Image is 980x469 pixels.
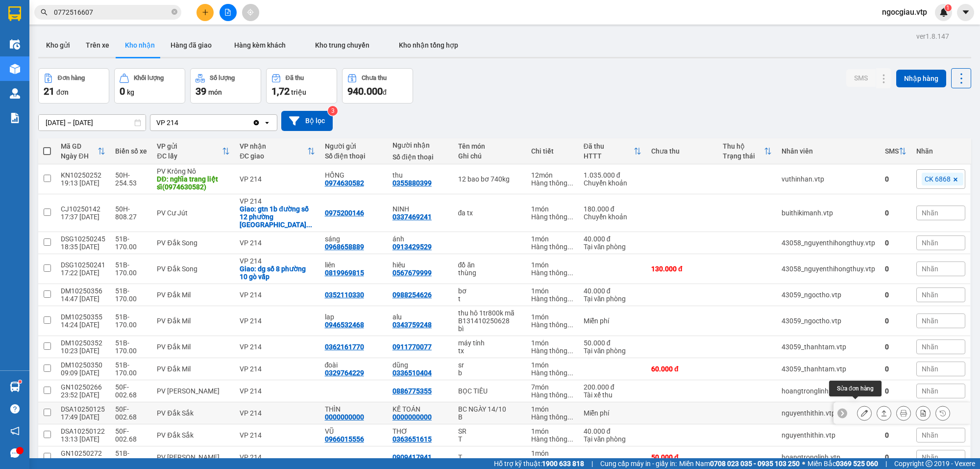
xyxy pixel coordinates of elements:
div: 0946532468 [325,321,364,329]
div: HTTT [584,152,634,160]
div: Hàng thông thường [531,369,573,377]
div: 1 món [531,235,573,243]
div: KẾ TOÁN [392,405,448,413]
span: ... [567,391,573,399]
div: CJ10250142 [61,205,105,213]
div: DSA10250125 [61,405,105,413]
div: PV Đắk Mil [157,317,230,325]
div: tx [458,347,522,355]
input: Selected VP 214. [179,118,180,128]
div: PV [PERSON_NAME] [157,453,230,461]
span: caret-down [961,8,970,17]
div: DM10250352 [61,339,105,347]
div: VP 214 [240,409,315,417]
span: 1 [946,4,950,11]
div: T [458,435,522,443]
div: VP 214 [156,118,178,128]
div: 17:37 [DATE] [61,213,105,221]
div: 0362161770 [325,343,364,351]
div: VP 214 [240,365,315,373]
div: 0913429529 [392,243,432,251]
div: 0886775355 [392,387,432,395]
th: Toggle SortBy [718,138,777,164]
button: Đã thu1,72 triệu [266,68,337,104]
div: 0336510404 [392,369,432,377]
span: ... [567,347,573,355]
div: PV Đắk Song [157,239,230,247]
sup: 1 [945,4,952,11]
div: SR [458,427,522,435]
div: 0 [885,265,906,273]
div: 19:13 [DATE] [61,179,105,187]
div: VP 214 [240,291,315,299]
div: PV [PERSON_NAME] [157,387,230,395]
div: 60.000 đ [651,365,713,373]
div: VP 214 [240,453,315,461]
span: question-circle [10,404,20,414]
div: 1 món [531,361,573,369]
button: Số lượng39món [190,68,261,104]
div: đoài [325,361,383,369]
div: VP nhận [240,142,307,150]
div: nguyenthithin.vtp [782,409,875,417]
div: Chưa thu [362,75,387,81]
span: 39 [196,85,206,97]
div: 50.000 đ [584,339,641,347]
span: Nhãn [922,453,938,461]
span: ... [567,243,573,251]
div: sr [458,361,522,369]
div: hoangtronglinh.vtp [782,453,875,461]
div: ver 1.8.147 [916,31,949,42]
div: Hàng thông thường [531,435,573,443]
div: Số điện thoại [392,153,448,161]
span: ... [567,413,573,421]
span: ... [567,179,573,187]
div: 40.000 đ [584,235,641,243]
img: warehouse-icon [10,88,20,99]
span: ... [567,369,573,377]
div: VP 214 [240,387,315,395]
div: 14:24 [DATE] [61,321,105,329]
button: Nhập hàng [896,70,946,87]
div: ĐC giao [240,152,307,160]
span: Hàng kèm khách [234,41,286,49]
span: close-circle [171,9,177,15]
img: warehouse-icon [10,39,20,50]
div: Người nhận [392,141,448,149]
div: 1 món [531,449,573,457]
button: Khối lượng0kg [114,68,185,104]
img: warehouse-icon [10,64,20,74]
div: Đã thu [286,75,304,81]
div: Hàng thông thường [531,347,573,355]
div: 1 món [531,205,573,213]
div: 43059_ngoctho.vtp [782,317,875,325]
div: 0000000000 [325,413,364,421]
div: THƠ [392,427,448,435]
div: Tại văn phòng [584,243,641,251]
div: Chuyển khoản [584,179,641,187]
div: 1 món [531,313,573,321]
div: Chưa thu [651,147,713,155]
div: 0 [885,387,906,395]
div: 0 [885,431,906,439]
div: 23:54 [DATE] [61,457,105,465]
div: 17:49 [DATE] [61,413,105,421]
th: Toggle SortBy [579,138,646,164]
img: solution-icon [10,113,20,123]
button: file-add [220,4,237,21]
div: PV Đắk Sắk [157,409,230,417]
div: VP 214 [240,431,315,439]
div: 0988254626 [392,291,432,299]
div: 40.000 đ [584,427,641,435]
div: VP 214 [240,175,315,183]
div: 0352110330 [325,291,364,299]
div: B [458,413,522,421]
div: Tại văn phòng [584,347,641,355]
div: BỌC TIÊU [458,387,522,395]
div: 51B-170.00 [115,287,147,303]
button: Kho gửi [38,33,78,57]
div: b [458,369,522,377]
div: VP 214 [240,317,315,325]
div: 51B-170.00 [115,339,147,355]
div: Đã thu [584,142,634,150]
